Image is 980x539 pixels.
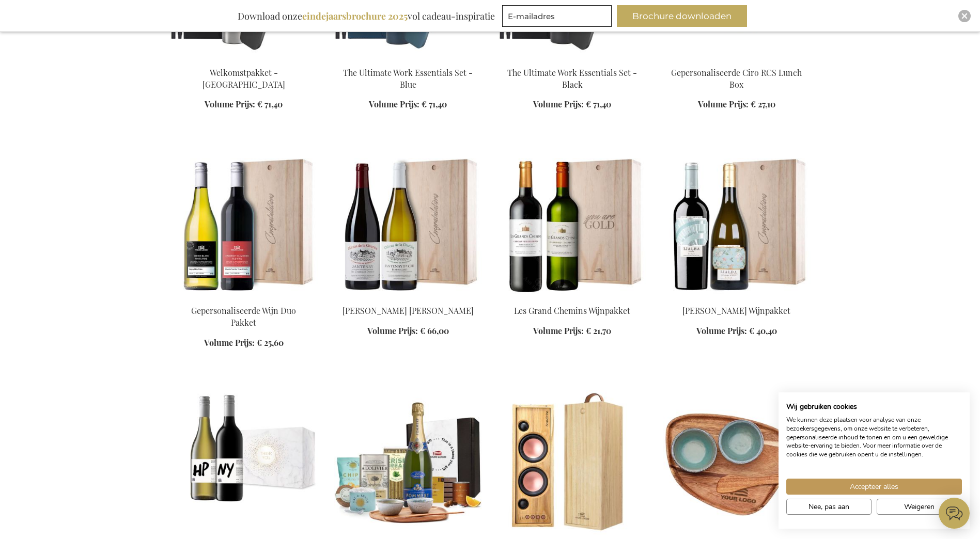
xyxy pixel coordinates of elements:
[191,305,296,328] a: Gepersonaliseerde Wijn Duo Pakket
[904,501,935,512] span: Weigeren
[205,99,255,109] span: Volume Prijs:
[586,325,611,336] span: € 21,70
[343,67,473,90] a: The Ultimate Work Essentials Set - Blue
[205,99,283,110] a: Volume Prijs: € 71,40
[698,99,749,109] span: Volume Prijs:
[786,499,872,515] button: Pas cookie voorkeuren aan
[663,54,811,64] a: Personalised Ciro RCS Lunch Box
[877,499,962,515] button: Alle cookies weigeren
[663,152,811,296] img: Vina Ijalba Wijnpakket
[617,5,747,27] button: Brochure downloaden
[533,325,584,336] span: Volume Prijs:
[334,54,482,64] a: The Ultimate Work Essentials Set - Blue
[698,99,775,110] a: Volume Prijs: € 27,10
[786,479,962,495] button: Accepteer alle cookies
[499,152,646,296] img: Les Grand Chemins Wijnpakket
[533,325,611,337] a: Volume Prijs: € 21,70
[302,10,408,22] b: eindejaarsbrochure 2025
[334,390,482,535] img: Prestige Gourmet Box
[533,99,611,110] a: Volume Prijs: € 71,40
[751,99,775,109] span: € 27,10
[334,292,482,302] a: Yves Girardin Santenay Wijnpakket
[170,54,318,64] a: Welcome Aboard Gift Box - Black
[233,5,500,27] div: Download onze vol cadeau-inspiratie
[671,67,802,90] a: Gepersonaliseerde Ciro RCS Lunch Box
[663,390,811,535] img: Gepersonaliseerde Nomimono Tapas Set
[257,99,283,109] span: € 71,40
[502,5,612,27] input: E-mailadres
[850,481,898,492] span: Accepteer alles
[422,99,447,109] span: € 71,40
[939,498,970,529] iframe: belco-activator-frame
[420,325,449,336] span: € 66,00
[367,325,418,336] span: Volume Prijs:
[696,325,777,337] a: Volume Prijs: € 40,40
[499,54,646,64] a: The Ultimate Work Essentials Set - Black
[786,402,962,411] h2: Wij gebruiken cookies
[682,305,790,316] a: [PERSON_NAME] Wijnpakket
[586,99,611,109] span: € 71,40
[343,305,474,316] a: [PERSON_NAME] [PERSON_NAME]
[369,99,447,110] a: Volume Prijs: € 71,40
[334,152,482,296] img: Yves Girardin Santenay Wijnpakket
[533,99,584,109] span: Volume Prijs:
[204,337,284,349] a: Volume Prijs: € 25,60
[499,292,646,302] a: Les Grand Chemins Wijnpakket
[514,305,630,316] a: Les Grand Chemins Wijnpakket
[749,325,777,336] span: € 40,40
[204,337,255,348] span: Volume Prijs:
[663,292,811,302] a: Vina Ijalba Wijnpakket
[961,13,968,19] img: Close
[203,67,285,90] a: Welkomstpakket - [GEOGRAPHIC_DATA]
[499,390,646,535] img: Personalised Soundivine Le Magnum Music Speaker
[958,10,971,22] div: Close
[257,337,284,348] span: € 25,60
[507,67,637,90] a: The Ultimate Work Essentials Set - Black
[808,501,849,512] span: Nee, pas aan
[170,390,318,535] img: Personalised Wine Duo Gift Box
[170,152,318,296] img: Gepersonaliseerde Wijn Duo Pakket
[696,325,747,336] span: Volume Prijs:
[369,99,419,109] span: Volume Prijs:
[170,292,318,302] a: Gepersonaliseerde Wijn Duo Pakket
[786,416,962,459] p: We kunnen deze plaatsen voor analyse van onze bezoekersgegevens, om onze website te verbeteren, g...
[502,5,615,30] form: marketing offers and promotions
[367,325,449,337] a: Volume Prijs: € 66,00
